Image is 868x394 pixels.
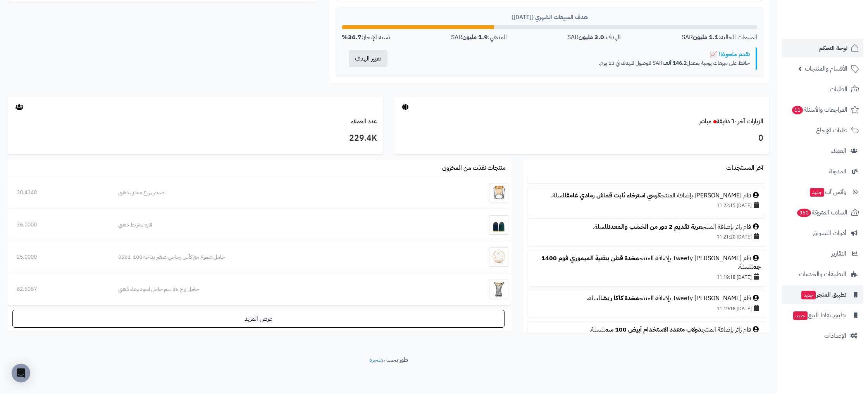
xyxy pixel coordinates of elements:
div: 30.4348 [17,189,100,197]
a: وآتس آبجديد [782,183,863,201]
a: تطبيق نقاط البيعجديد [782,306,863,325]
span: تطبيق المتجر [801,289,846,300]
span: المراجعات والأسئلة [791,104,847,115]
span: طلبات الإرجاع [816,125,847,136]
div: فازه بشريط ذهبي [118,221,434,229]
strong: 36.7% [342,33,362,42]
span: الإعدادات [824,330,846,341]
img: logo-2.png [815,22,861,38]
span: الطلبات [830,84,847,95]
button: تغيير الهدف [349,50,387,67]
div: تقدم ملحوظ! 📈 [400,50,750,59]
h3: منتجات نفذت من المخزون [442,165,506,172]
a: متجرة [369,355,383,365]
a: عربة تقديم 2 دور من الخشب والمعدن [608,222,702,232]
a: دولاب متعدد الاستخدام أبيض 100 سم [605,325,702,334]
div: قام زائر بإضافة المنتج للسلة. [531,325,761,334]
a: عرض المزيد [12,310,505,328]
span: لوحة التحكم [819,43,847,54]
a: الزيارات آخر ٦٠ دقيقةمباشر [699,117,763,126]
h3: آخر المستجدات [726,165,763,172]
img: فازه بشريط ذهبي [489,215,508,235]
div: الهدف: SAR [567,33,621,42]
a: المراجعات والأسئلة11 [782,100,863,119]
a: مخدة قطن بتقنية الميموري فوم 1400 جم [541,254,761,272]
span: 350 [797,209,811,217]
div: [DATE] 11:19:18 [531,303,761,314]
span: وآتس آب [809,187,846,197]
a: الإعدادات [782,327,863,345]
div: [DATE] 11:22:15 [531,200,761,211]
a: العملاء [782,142,863,160]
img: حامل شموع مع كأس زجاجي صغير بداخه 100-0581 [489,247,508,267]
a: التطبيقات والخدمات [782,265,863,283]
a: السلات المتروكة350 [782,203,863,222]
a: أدوات التسويق [782,224,863,242]
span: جديد [801,291,816,299]
strong: 146.2 ألف [663,59,687,67]
span: أدوات التسويق [813,228,846,238]
div: Open Intercom Messenger [12,364,30,382]
div: اصيص زرع معدني ذهبي [118,189,434,197]
div: 36.0000 [17,221,100,229]
div: [DATE] 11:21:20 [531,231,761,242]
a: تطبيق المتجرجديد [782,285,863,304]
div: قام Tweety [PERSON_NAME] بإضافة المنتج للسلة. [531,254,761,272]
span: تطبيق نقاط البيع [792,310,846,321]
a: مخدة كاكا ريش [602,294,639,303]
img: حامل زرع 35 سم حامل اسود وعاء ذهبي [489,280,508,299]
span: المدونة [829,166,846,177]
a: عدد العملاء [351,117,377,126]
span: التقارير [832,248,846,259]
div: حامل شموع مع كأس زجاجي صغير بداخه 100-0581 [118,253,434,261]
small: مباشر [699,117,711,126]
div: قام [PERSON_NAME] بإضافة المنتج للسلة. [531,191,761,200]
strong: 3.0 مليون [579,33,604,42]
a: المدونة [782,162,863,181]
div: 82.6087 [17,285,100,293]
div: [DATE] 11:19:18 [531,271,761,282]
a: التقارير [782,244,863,263]
div: 25.0000 [17,253,100,261]
div: المتبقي: SAR [451,33,507,42]
p: حافظ على مبيعات يومية بمعدل SAR للوصول للهدف في 13 يوم. [400,59,750,67]
img: اصيص زرع معدني ذهبي [489,183,508,202]
h3: 0 [400,132,764,145]
span: العملاء [831,145,846,156]
h3: 229.4K [14,132,377,145]
div: المبيعات الحالية: SAR [682,33,757,42]
strong: 1.1 مليون [693,33,718,42]
span: 11 [792,106,803,114]
span: الأقسام والمنتجات [805,63,847,74]
div: حامل زرع 35 سم حامل اسود وعاء ذهبي [118,285,434,293]
span: جديد [793,311,808,320]
strong: 1.9 مليون [462,33,488,42]
a: الطلبات [782,80,863,98]
a: كرسي استرخاء ثابت قماش رمادي غامق [567,191,661,200]
span: السلات المتروكة [796,207,847,218]
a: طلبات الإرجاع [782,121,863,140]
div: قام زائر بإضافة المنتج للسلة. [531,223,761,232]
div: نسبة الإنجاز: [342,33,390,42]
span: جديد [810,188,824,197]
div: قام Tweety [PERSON_NAME] بإضافة المنتج للسلة. [531,294,761,303]
a: لوحة التحكم [782,39,863,57]
span: التطبيقات والخدمات [799,269,846,280]
div: هدف المبيعات الشهري ([DATE]) [342,13,757,21]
